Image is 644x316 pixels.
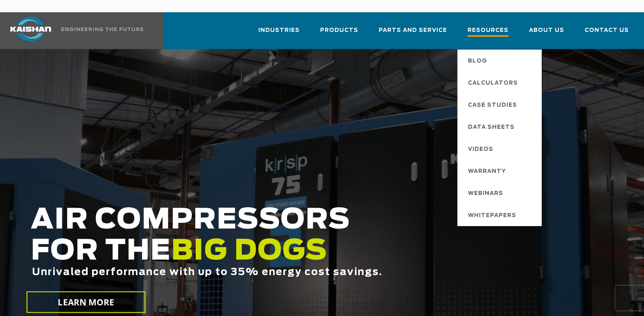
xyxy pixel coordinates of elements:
[468,76,518,90] span: Calculators
[468,165,506,179] span: Warranty
[468,54,487,68] span: Blog
[31,205,515,303] h2: AIR COMPRESSORS FOR THE
[468,209,516,223] span: Whitepapers
[460,204,542,226] a: Whitepapers
[320,20,358,47] a: Products
[460,160,542,182] a: Warranty
[460,116,542,138] a: Data Sheets
[258,20,300,47] a: Industries
[379,20,447,47] a: Parts and Service
[460,182,542,204] a: Webinars
[27,291,146,313] a: LEARN MORE
[61,27,143,31] img: Engineering the future
[468,26,508,37] span: Resources
[468,187,503,201] span: Webinars
[320,26,358,35] span: Products
[379,26,447,35] span: Parts and Service
[468,143,493,157] span: Videos
[460,72,542,94] a: Calculators
[171,238,328,265] span: BIG DOGS
[58,296,114,308] span: LEARN MORE
[258,26,300,35] span: Industries
[585,20,629,47] a: Contact Us
[585,26,629,35] span: Contact Us
[460,94,542,116] a: Case Studies
[529,20,564,47] a: About Us
[460,49,542,72] a: Blog
[32,267,382,277] span: Unrivaled performance with up to 35% energy cost savings.
[468,99,517,112] span: Case Studies
[468,121,515,134] span: Data Sheets
[460,138,542,160] a: Videos
[529,26,564,35] span: About Us
[468,20,508,49] a: Resources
